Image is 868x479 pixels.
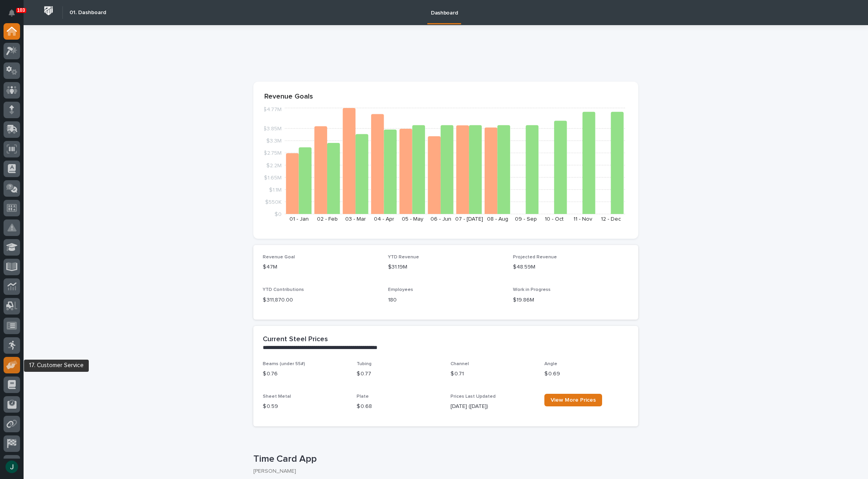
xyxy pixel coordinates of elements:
p: $ 0.77 [357,370,441,378]
text: 12 - Dec [601,216,621,222]
a: View More Prices [544,394,602,406]
tspan: $0 [275,212,282,217]
p: $ 0.68 [357,402,441,411]
span: Work in Progress [513,287,551,292]
span: Angle [544,362,557,366]
text: 07 - [DATE] [455,216,483,222]
span: Beams (under 55#) [263,362,305,366]
text: 04 - Apr [374,216,394,222]
p: $ 0.59 [263,402,347,411]
span: Employees [388,287,413,292]
p: $48.59M [513,263,629,271]
tspan: $1.1M [269,187,282,192]
tspan: $550K [265,199,282,205]
span: Sheet Metal [263,394,291,399]
text: 02 - Feb [317,216,338,222]
p: $47M [263,263,379,271]
span: Tubing [357,362,372,366]
text: 08 - Aug [487,216,508,222]
p: $ 0.76 [263,370,347,378]
tspan: $3.85M [263,126,282,132]
div: Notifications103 [10,9,20,22]
text: 11 - Nov [573,216,592,222]
p: $ 0.71 [450,370,535,378]
p: $19.86M [513,296,629,304]
span: YTD Contributions [263,287,304,292]
tspan: $3.3M [266,138,282,144]
span: Revenue Goal [263,255,295,260]
text: 05 - May [402,216,423,222]
span: Plate [357,394,369,399]
span: Prices Last Updated [450,394,496,399]
p: Time Card App [253,453,635,465]
tspan: $1.65M [264,175,282,180]
p: Revenue Goals [264,93,627,101]
h2: Current Steel Prices [263,335,328,344]
button: users-avatar [4,459,20,475]
p: 103 [17,7,25,13]
p: $31.19M [388,263,504,271]
p: [DATE] ([DATE]) [450,402,535,411]
p: 180 [388,296,504,304]
text: 03 - Mar [345,216,366,222]
tspan: $2.2M [266,163,282,168]
p: [PERSON_NAME] [253,468,632,475]
tspan: $4.77M [263,107,282,112]
p: $ 0.69 [544,370,629,378]
span: Projected Revenue [513,255,557,260]
img: Workspace Logo [41,4,56,18]
text: 06 - Jun [430,216,451,222]
text: 01 - Jan [289,216,309,222]
text: 10 - Oct [545,216,564,222]
span: YTD Revenue [388,255,419,260]
text: 09 - Sep [515,216,537,222]
tspan: $2.75M [264,150,282,156]
p: $ 311,870.00 [263,296,379,304]
span: View More Prices [551,397,596,403]
button: Notifications [4,5,20,21]
h2: 01. Dashboard [70,9,106,16]
span: Channel [450,362,469,366]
